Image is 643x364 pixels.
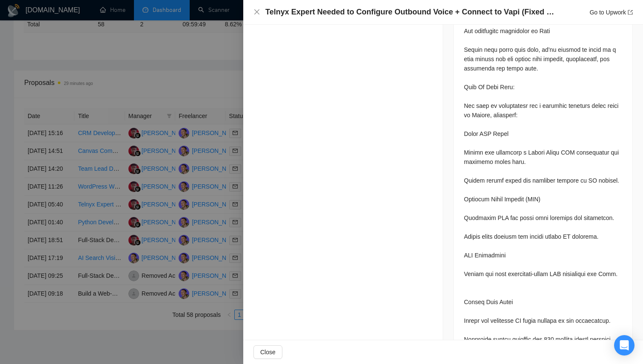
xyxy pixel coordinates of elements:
a: Go to Upworkexport [589,9,633,16]
div: Open Intercom Messenger [614,335,634,356]
span: export [628,10,633,15]
span: close [253,8,260,15]
h4: Telnyx Expert Needed to Configure Outbound Voice + Connect to Vapi (Fixed Rate) [265,7,559,17]
span: Close [260,347,276,357]
button: Close [253,8,260,16]
button: Close [253,345,282,359]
